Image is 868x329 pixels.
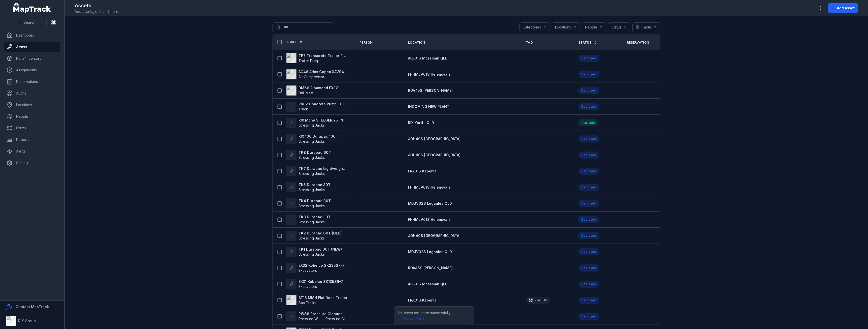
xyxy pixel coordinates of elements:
[4,53,60,64] a: Parts/Inventory
[360,41,373,45] span: Person
[408,185,451,189] span: FHHMJV01S Helensvale
[404,316,424,321] a: View details
[408,41,425,45] span: Location
[408,136,460,141] a: JOH40S [GEOGRAPHIC_DATA]
[299,284,317,289] span: Excavators
[828,3,858,13] button: Add asset
[299,247,342,252] strong: TK1 Durapac 60T (NEW)
[632,22,660,32] button: Table
[4,146,60,156] a: Alerts
[578,87,599,94] div: Deployed
[16,305,49,309] strong: Contact MapTrack
[408,249,452,254] a: MDJV02S Loganlea QLD
[578,135,599,142] div: Deployed
[408,298,437,302] span: FRA01S Keperra
[578,119,598,126] div: Available
[578,71,599,78] div: Deployed
[408,104,449,109] a: INCOMING NEW PLANT
[75,9,119,14] span: Add assets, edit and more.
[286,134,338,144] a: RIX 100 Durapac 100TStressing Jacks
[408,201,452,205] span: MDJV02S Loganlea QLD
[299,118,343,123] strong: RIX Mono STEEGER 25TN
[299,139,325,143] span: Stressing Jacks
[286,198,331,208] a: TK4 Durapac 30TStressing Jacks
[299,155,325,160] span: Stressing Jacks
[299,231,342,236] strong: TK2 Durapac 60T (OLD)
[4,123,60,133] a: Forms
[578,313,599,320] div: Deployed
[408,233,460,238] a: JOH40S [GEOGRAPHIC_DATA]
[286,231,342,241] a: TK2 Durapac 60T (OLD)Stressing Jacks
[299,252,325,256] span: Stressing Jacks
[408,282,448,287] a: ALB01S Mossman QLD
[578,297,599,304] div: Deployed
[286,215,331,225] a: TK3 Durapac 30TStressing Jacks
[286,40,303,44] a: Asset
[286,279,343,289] a: EX31 Kobelco SK135SR-7Excavators
[578,41,591,45] span: Status
[526,297,550,304] div: RIX-319
[325,316,347,321] span: Pressure Cleaner Skid Mounted
[4,88,60,98] a: Audits
[408,265,453,271] a: ROA45S [PERSON_NAME]
[578,216,599,223] div: Deployed
[18,319,36,323] strong: RIX Group
[408,250,452,254] span: MDJV02S Loganlea QLD
[299,188,325,192] span: Stressing Jacks
[299,215,331,220] strong: TK3 Durapac 30T
[578,264,599,272] div: Deployed
[519,22,550,32] button: Categories
[408,169,437,174] a: FRA01S Keperra
[23,20,35,25] span: Search
[408,282,448,286] span: ALB01S Mossman QLD
[286,40,297,44] span: Asset
[578,41,597,45] a: Status
[286,311,347,321] a: PWS8 Pressure Cleaner Skid MountedPressure WashersPressure Cleaner Skid Mounted
[286,53,347,63] a: TP7 Transcrete Trailer PumpTrailer Pump
[4,30,60,40] a: Dashboard
[299,58,319,63] span: Trailer Pump
[299,220,325,224] span: Stressing Jacks
[408,153,460,158] a: JOH40S [GEOGRAPHIC_DATA]
[299,311,347,316] strong: PWS8 Pressure Cleaner Skid Mounted
[408,217,451,222] span: FHHMJV01S Helensvale
[286,150,331,160] a: TK8 Durapac 60TStressing Jacks
[408,88,453,93] span: ROA45S [PERSON_NAME]
[552,22,580,32] button: Locations
[13,3,51,13] a: MapTrack
[286,102,347,112] a: RIX12 Concrete Pump TruckTruck
[408,120,434,125] a: RIX Yard - QLD
[408,88,453,93] a: ROA45S [PERSON_NAME]
[299,91,313,95] span: Drill Mast
[526,41,533,45] span: Tag
[4,100,60,110] a: Locations
[6,18,47,27] button: Search
[408,153,460,157] span: JOH40S [GEOGRAPHIC_DATA]
[578,184,599,191] div: Deployed
[582,22,606,32] button: People
[578,103,599,110] div: Deployed
[408,217,451,222] a: FHHMJV01S Helensvale
[408,298,437,303] a: FRA01S Keperra
[75,2,119,9] h2: Assets
[627,41,649,45] span: Reservation
[408,233,460,238] span: JOH40S [GEOGRAPHIC_DATA]
[286,85,339,96] a: DM66 Ripamonti EX321Drill Mast
[299,134,338,139] strong: RIX 100 Durapac 100T
[299,301,317,305] span: Box Trailer
[4,65,60,75] a: Assignments
[408,201,452,206] a: MDJV02S Loganlea QLD
[299,69,347,74] strong: AC46 Atlas Copco XAVS450
[299,279,343,284] strong: EX31 Kobelco SK135SR-7
[299,150,331,155] strong: TK8 Durapac 60T
[408,104,449,109] span: INCOMING NEW PLANT
[4,111,60,122] a: People
[408,72,451,76] span: FHHMJV01S Helensvale
[408,266,453,270] span: ROA45S [PERSON_NAME]
[578,152,599,159] div: Deployed
[578,281,599,288] div: Deployed
[578,55,599,62] div: Deployed
[408,137,460,141] span: JOH40S [GEOGRAPHIC_DATA]
[299,53,347,58] strong: TP7 Transcrete Trailer Pump
[286,295,347,305] a: BT13 MMH Flat Deck TrailerBox Trailer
